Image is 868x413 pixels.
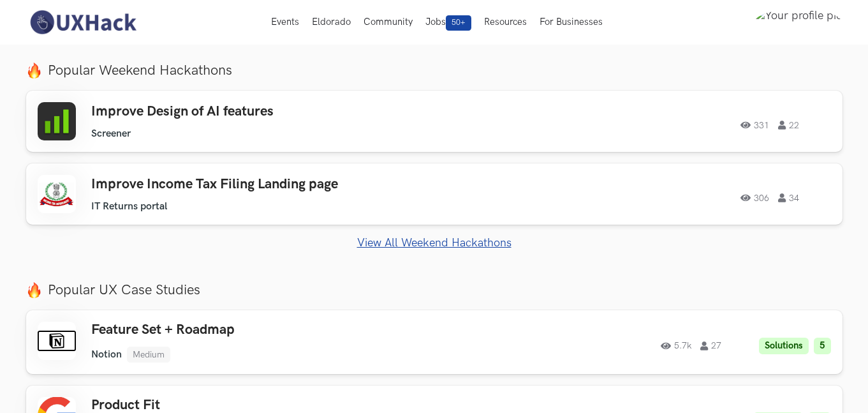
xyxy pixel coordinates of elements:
li: 5 [814,338,831,355]
span: 22 [778,121,799,130]
li: Notion [91,349,122,361]
h3: Improve Income Tax Filing Landing page [91,176,453,193]
a: Feature Set + Roadmap Notion Medium 5.7k 27 Solutions 5 [26,310,842,373]
img: Your profile pic [754,9,842,36]
img: fire.png [26,282,42,298]
span: 306 [740,193,769,202]
a: Improve Design of AI features Screener 331 22 [26,91,842,152]
span: 34 [778,193,799,202]
span: 50+ [446,15,471,31]
img: UXHack-logo.png [26,9,140,36]
label: Popular UX Case Studies [26,282,842,299]
li: Screener [91,128,131,140]
span: 5.7k [661,342,691,350]
span: 331 [740,121,769,130]
a: Improve Income Tax Filing Landing page IT Returns portal 306 34 [26,163,842,225]
li: IT Returns portal [91,200,167,213]
span: 27 [700,342,721,350]
h3: Feature Set + Roadmap [91,322,453,338]
li: Solutions [759,338,809,355]
label: Popular Weekend Hackathons [26,62,842,79]
h3: Improve Design of AI features [91,103,453,120]
a: View All Weekend Hackathons [26,236,842,250]
li: Medium [127,347,170,363]
img: fire.png [26,63,42,79]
